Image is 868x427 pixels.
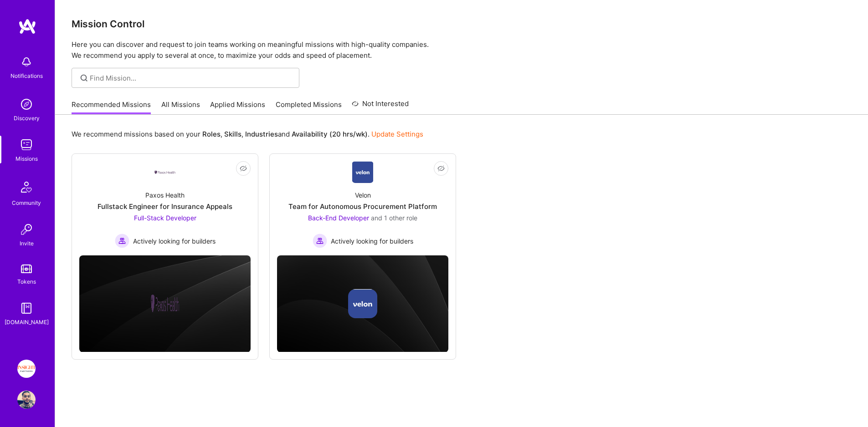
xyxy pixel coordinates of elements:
a: Company LogoPaxos HealthFullstack Engineer for Insurance AppealsFull-Stack Developer Actively loo... [79,161,251,248]
span: Actively looking for builders [331,236,413,246]
i: icon SearchGrey [79,73,89,83]
input: overall type: UNKNOWN_TYPE server type: NO_SERVER_DATA heuristic type: UNKNOWN_TYPE label: Find M... [90,73,293,83]
div: Discovery [14,113,40,123]
div: Paxos Health [145,190,185,200]
img: Invite [17,220,36,239]
img: Actively looking for builders [313,234,327,248]
a: Applied Missions [210,100,265,115]
i: icon EyeClosed [437,165,445,172]
span: Back-End Developer [308,214,369,222]
div: Invite [20,239,34,248]
a: Recommended Missions [72,100,151,115]
p: We recommend missions based on your , , and . [72,129,423,139]
h3: Mission Control [72,18,852,30]
b: Industries [245,130,278,138]
a: Update Settings [371,130,423,138]
a: Company LogoVelonTeam for Autonomous Procurement PlatformBack-End Developer and 1 other roleActiv... [277,161,448,248]
div: Missions [15,154,38,163]
div: Community [12,198,41,208]
b: Roles [202,130,221,138]
a: Completed Missions [276,100,342,115]
img: Company Logo [352,161,374,183]
img: Company logo [348,289,377,318]
img: Community [15,176,37,198]
img: teamwork [17,136,36,154]
div: [DOMAIN_NAME] [5,317,49,327]
img: User Avatar [17,391,36,409]
div: Tokens [17,277,36,286]
img: Insight Partners: Data & AI - Sourcing [17,360,36,378]
a: Insight Partners: Data & AI - Sourcing [15,360,38,378]
a: All Missions [161,100,200,115]
div: Team for Autonomous Procurement Platform [288,202,437,211]
b: Availability (20 hrs/wk) [292,130,368,138]
img: Company logo [150,289,180,318]
div: Velon [355,190,371,200]
a: User Avatar [15,391,38,409]
img: bell [17,53,36,71]
img: tokens [21,264,32,273]
img: Company Logo [154,170,176,175]
img: logo [18,18,36,35]
img: cover [277,255,448,352]
div: Notifications [10,71,43,81]
b: Skills [224,130,241,138]
a: Not Interested [352,98,409,115]
span: Full-Stack Developer [134,214,196,222]
span: Actively looking for builders [133,236,216,246]
div: Fullstack Engineer for Insurance Appeals [98,202,232,211]
img: discovery [17,95,36,113]
p: Here you can discover and request to join teams working on meaningful missions with high-quality ... [72,39,852,61]
img: Actively looking for builders [115,234,129,248]
span: and 1 other role [371,214,417,222]
img: guide book [17,299,36,317]
img: cover [79,255,251,352]
i: icon EyeClosed [240,165,247,172]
